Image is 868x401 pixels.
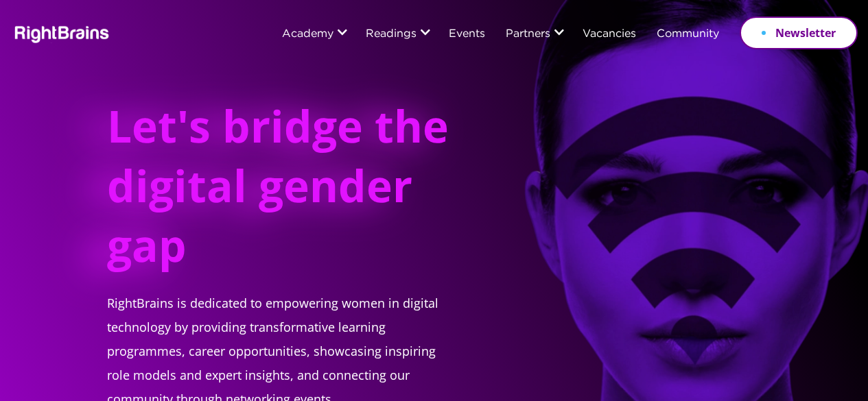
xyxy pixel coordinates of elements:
a: Newsletter [740,16,858,49]
a: Readings [366,29,417,40]
img: Rightbrains [10,23,110,43]
a: Academy [282,29,333,40]
a: Vacancies [583,29,636,40]
a: Partners [506,29,550,40]
a: Community [657,29,719,40]
h1: Let's bridge the digital gender gap [107,96,450,291]
a: Events [449,29,485,40]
